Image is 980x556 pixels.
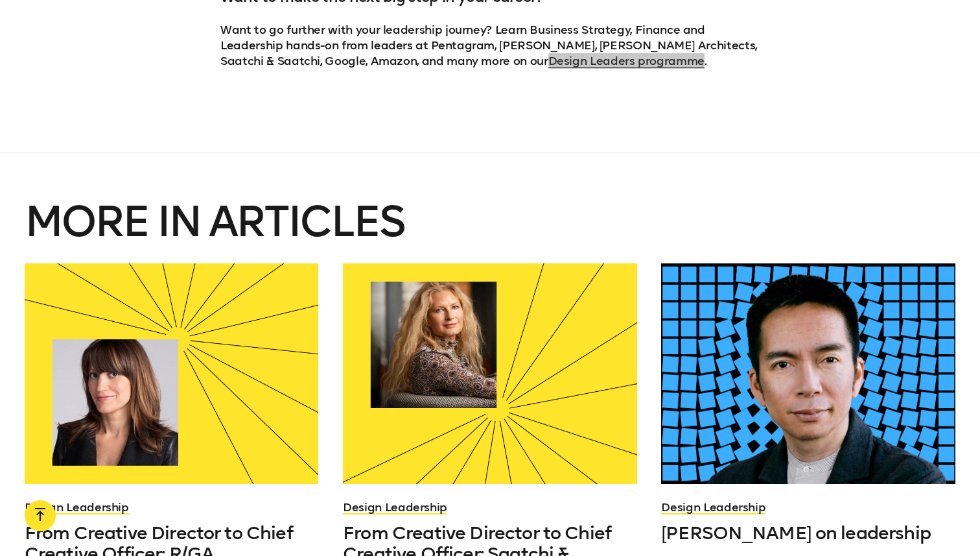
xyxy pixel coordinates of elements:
[661,522,930,544] span: [PERSON_NAME] on leadership
[661,523,955,544] a: [PERSON_NAME] on leadership
[343,500,447,514] a: Design Leadership
[25,500,129,514] a: Design Leadership
[548,54,705,68] a: Design Leaders programme
[661,500,765,514] a: Design Leadership
[220,22,760,69] p: Want to go further with your leadership journey? Learn Business Strategy, Finance and Leadership ...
